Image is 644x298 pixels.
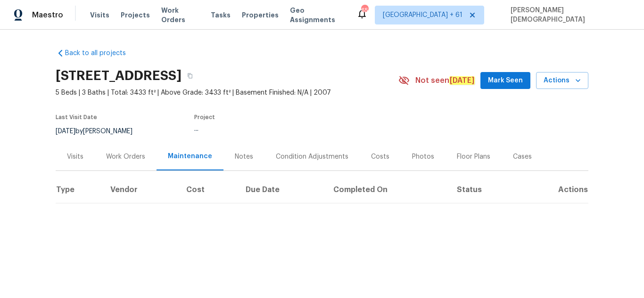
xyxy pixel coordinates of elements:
div: Maintenance [168,152,212,161]
th: Cost [179,177,239,203]
div: ... [194,126,375,132]
div: Work Orders [106,152,145,161]
span: Mark Seen [488,75,523,87]
th: Actions [521,177,588,203]
em: [DATE] [449,76,475,85]
h2: [STREET_ADDRESS] [56,71,182,81]
div: Costs [371,152,389,161]
div: Condition Adjustments [276,152,348,161]
span: [PERSON_NAME][DEMOGRAPHIC_DATA] [507,6,630,24]
span: Actions [544,75,581,87]
div: by [PERSON_NAME] [56,126,144,137]
span: [DATE] [56,128,75,135]
span: Visits [90,10,109,20]
button: Copy Address [182,67,198,84]
span: 5 Beds | 3 Baths | Total: 3433 ft² | Above Grade: 3433 ft² | Basement Finished: N/A | 2007 [56,88,398,97]
span: Projects [121,10,150,20]
a: Back to all projects [56,48,146,58]
th: Status [449,177,521,203]
button: Actions [536,72,588,89]
th: Vendor [103,177,179,203]
div: Visits [67,152,83,161]
span: [GEOGRAPHIC_DATA] + 61 [383,10,462,20]
div: Notes [235,152,253,161]
div: Floor Plans [457,152,490,161]
span: Tasks [211,12,231,18]
span: Maestro [32,10,63,20]
div: Cases [513,152,532,161]
span: Not seen [415,76,475,85]
span: Work Orders [161,6,199,24]
div: Photos [412,152,434,161]
th: Completed On [326,177,449,203]
span: Last Visit Date [56,114,97,120]
span: Properties [242,10,279,20]
div: 650 [361,6,368,15]
span: Project [194,114,215,120]
span: Geo Assignments [290,6,345,24]
th: Due Date [238,177,326,203]
th: Type [56,177,103,203]
button: Mark Seen [480,72,530,89]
